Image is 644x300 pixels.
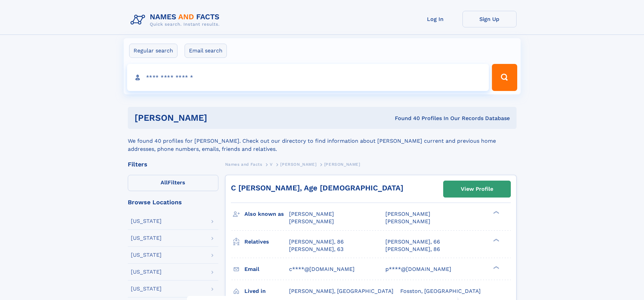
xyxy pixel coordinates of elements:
span: All [161,179,168,186]
div: Filters [128,161,218,167]
input: search input [127,64,489,91]
div: View Profile [461,181,493,197]
a: Log In [408,11,462,27]
img: Logo Names and Facts [128,11,225,29]
a: [PERSON_NAME], 66 [385,238,440,246]
label: Email search [185,44,227,58]
a: [PERSON_NAME], 86 [289,238,344,246]
span: V [270,162,273,167]
div: Found 40 Profiles In Our Records Database [301,115,510,122]
label: Filters [128,175,218,191]
span: [PERSON_NAME] [385,211,430,217]
a: C [PERSON_NAME], Age [DEMOGRAPHIC_DATA] [231,184,403,192]
span: [PERSON_NAME], [GEOGRAPHIC_DATA] [289,288,393,294]
div: Browse Locations [128,199,218,205]
h3: Relatives [244,236,289,248]
h1: [PERSON_NAME] [135,114,301,122]
div: We found 40 profiles for [PERSON_NAME]. Check out our directory to find information about [PERSON... [128,129,517,153]
div: [US_STATE] [131,235,162,241]
a: V [270,160,273,168]
a: Names and Facts [225,160,262,168]
span: [PERSON_NAME] [324,162,360,167]
span: [PERSON_NAME] [289,218,334,225]
h3: Also known as [244,208,289,220]
a: [PERSON_NAME], 86 [385,246,440,253]
div: [US_STATE] [131,286,162,292]
div: ❯ [492,265,500,270]
div: ❯ [492,210,500,215]
div: ❯ [492,238,500,242]
a: [PERSON_NAME], 63 [289,246,343,253]
span: [PERSON_NAME] [289,211,334,217]
div: [US_STATE] [131,269,162,275]
a: View Profile [444,181,510,197]
div: [US_STATE] [131,218,162,224]
span: Fosston, [GEOGRAPHIC_DATA] [400,288,481,294]
h3: Lived in [244,285,289,297]
a: [PERSON_NAME] [280,160,316,168]
span: [PERSON_NAME] [385,218,430,225]
a: Sign Up [462,11,517,27]
button: Search Button [492,64,517,91]
h3: Email [244,263,289,275]
span: [PERSON_NAME] [280,162,316,167]
label: Regular search [129,44,177,58]
div: [US_STATE] [131,252,162,258]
